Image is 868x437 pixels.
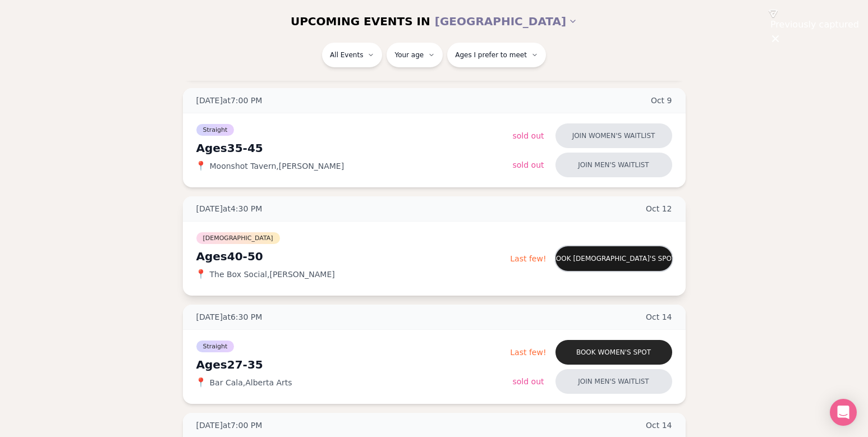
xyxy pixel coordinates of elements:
div: Open Intercom Messenger [830,399,857,426]
span: Sold Out [513,131,544,140]
span: Oct 14 [646,311,672,323]
button: [GEOGRAPHIC_DATA] [435,9,577,34]
button: Your age [387,43,443,67]
span: The Box Social , [PERSON_NAME] [210,269,335,280]
button: Join women's waitlist [555,123,672,148]
button: Join men's waitlist [555,153,672,177]
span: Oct 9 [651,95,672,106]
button: Book women's spot [555,340,672,365]
span: Sold Out [513,377,544,386]
span: [DATE] at 6:30 PM [196,311,263,323]
span: [DEMOGRAPHIC_DATA] [196,232,280,244]
span: Oct 14 [646,420,672,431]
span: Straight [196,124,235,136]
span: 📍 [196,270,205,279]
span: Your age [394,50,424,59]
button: Ages I prefer to meet [447,43,546,67]
button: All Events [322,43,382,67]
span: 📍 [196,162,205,171]
span: Straight [196,341,235,352]
span: Ages I prefer to meet [455,50,527,59]
span: Oct 12 [646,203,672,214]
span: Sold Out [513,160,544,169]
span: UPCOMING EVENTS IN [291,13,430,29]
span: Last few! [510,254,546,263]
button: Book [DEMOGRAPHIC_DATA]'s spot [555,246,672,271]
button: Join men's waitlist [555,369,672,394]
span: Last few! [510,348,546,357]
span: [DATE] at 7:00 PM [196,95,263,106]
span: [DATE] at 7:00 PM [196,420,263,431]
div: Ages 35-45 [196,140,513,156]
span: Bar Cala , Alberta Arts [210,377,292,388]
div: Ages 40-50 [196,249,511,264]
span: Moonshot Tavern , [PERSON_NAME] [210,160,345,172]
span: All Events [330,50,363,59]
span: [DATE] at 4:30 PM [196,203,263,214]
span: 📍 [196,378,205,387]
div: Ages 27-35 [196,357,511,372]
